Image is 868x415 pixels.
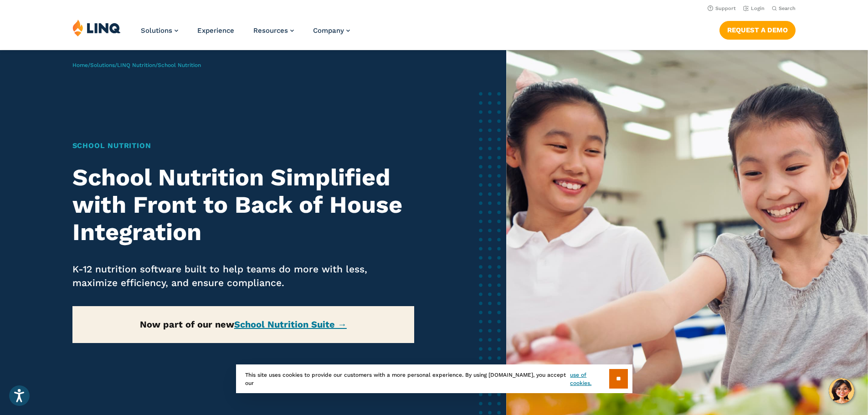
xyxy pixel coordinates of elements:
a: Experience [197,26,234,35]
button: Open Search Bar [772,5,796,12]
a: Resources [253,26,294,35]
a: School Nutrition Suite → [234,319,347,330]
span: / / / [72,62,201,68]
a: Solutions [141,26,178,35]
span: School Nutrition [158,62,201,68]
div: This site uses cookies to provide our customers with a more personal experience. By using [DOMAIN... [236,364,632,393]
h2: School Nutrition Simplified with Front to Back of House Integration [72,164,415,246]
a: use of cookies. [570,371,609,387]
img: LINQ | K‑12 Software [72,19,121,36]
p: K-12 nutrition software built to help teams do more with less, maximize efficiency, and ensure co... [72,262,415,290]
a: Home [72,62,88,68]
span: Search [779,5,796,11]
nav: Primary Navigation [141,19,350,49]
a: Solutions [90,62,115,68]
a: Support [708,5,736,11]
a: LINQ Nutrition [117,62,155,68]
a: Request a Demo [719,21,796,39]
a: Login [743,5,765,11]
button: Hello, have a question? Let’s chat. [829,378,854,404]
h1: School Nutrition [72,140,415,151]
nav: Button Navigation [719,19,796,39]
span: Resources [253,26,288,35]
span: Solutions [141,26,172,35]
span: Company [313,26,344,35]
a: Company [313,26,350,35]
strong: Now part of our new [140,319,347,330]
